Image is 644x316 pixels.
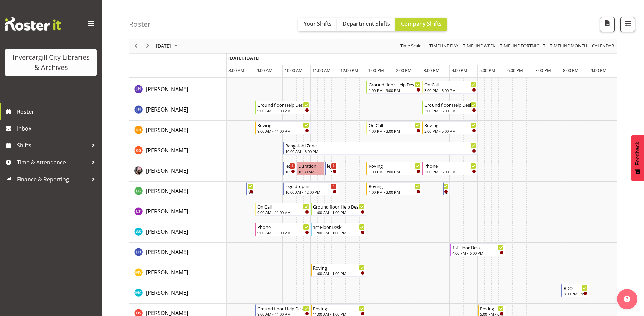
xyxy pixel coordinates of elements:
[561,284,589,297] div: Michelle Cunningham"s event - RDO Begin From Friday, September 26, 2025 at 8:00:00 PM GMT+12:00 E...
[424,108,476,113] div: 3:00 PM - 5:00 PM
[399,42,423,51] button: Time Scale
[452,244,504,251] div: 1st Floor Desk
[369,122,420,129] div: On Call
[146,187,188,195] a: [PERSON_NAME]
[396,67,412,73] span: 2:00 PM
[17,140,88,151] span: Shifts
[248,183,253,190] div: Newspapers
[146,167,188,174] span: [PERSON_NAME]
[462,42,497,51] button: Timeline Week
[311,203,366,216] div: Lyndsay Tautari"s event - Ground floor Help Desk Begin From Friday, September 26, 2025 at 11:00:0...
[284,67,303,73] span: 10:00 AM
[445,183,448,190] div: New book tagging
[452,250,504,256] div: 4:00 PM - 6:00 PM
[129,100,227,121] td: Jillian Hunter resource
[257,101,309,108] div: Ground floor Help Desk
[368,67,384,73] span: 1:00 PM
[422,101,478,114] div: Jillian Hunter"s event - Ground floor Help Desk Begin From Friday, September 26, 2025 at 3:00:00 ...
[285,142,476,149] div: Rangatahi Zone
[132,42,141,51] button: Previous
[462,42,496,51] span: Timeline Week
[311,264,366,277] div: Marion van Voornveld"s event - Roving Begin From Friday, September 26, 2025 at 11:00:00 AM GMT+12...
[129,20,151,28] h4: Roster
[146,289,188,297] a: [PERSON_NAME]
[255,223,311,236] div: Mandy Stenton"s event - Phone Begin From Friday, September 26, 2025 at 9:00:00 AM GMT+12:00 Ends ...
[298,162,323,169] div: Duration 1 hours - [PERSON_NAME]
[257,230,309,235] div: 9:00 AM - 11:00 AM
[400,42,422,51] span: Time Scale
[424,81,476,88] div: On Call
[130,39,142,53] div: previous period
[499,42,547,51] button: Fortnight
[479,67,495,73] span: 5:00 PM
[445,189,448,195] div: 3:45 PM - 4:00 PM
[298,169,323,174] div: 10:30 AM - 11:30 AM
[129,182,227,202] td: Lisa Griffiths resource
[366,162,422,175] div: Keyu Chen"s event - Roving Begin From Friday, September 26, 2025 at 1:00:00 PM GMT+12:00 Ends At ...
[313,264,365,271] div: Roving
[312,67,331,73] span: 11:00 AM
[313,210,365,215] div: 11:00 AM - 1:00 PM
[285,183,337,190] div: lego drop in
[142,39,153,53] div: next period
[257,223,309,230] div: Phone
[146,269,188,276] span: [PERSON_NAME]
[283,142,478,155] div: Katie Greene"s event - Rangatahi Zone Begin From Friday, September 26, 2025 at 10:00:00 AM GMT+12...
[325,162,338,175] div: Keyu Chen"s event - lego drop in Begin From Friday, September 26, 2025 at 11:30:00 AM GMT+12:00 E...
[255,203,311,216] div: Lyndsay Tautari"s event - On Call Begin From Friday, September 26, 2025 at 9:00:00 AM GMT+12:00 E...
[248,189,253,195] div: 8:40 AM - 9:00 AM
[129,283,227,304] td: Michelle Cunningham resource
[422,121,478,134] div: Kaela Harley"s event - Roving Begin From Friday, September 26, 2025 at 3:00:00 PM GMT+12:00 Ends ...
[480,305,504,312] div: Roving
[450,243,505,256] div: Marion Hawkes"s event - 1st Floor Desk Begin From Friday, September 26, 2025 at 4:00:00 PM GMT+12...
[343,20,390,27] span: Department Shifts
[146,166,188,175] a: [PERSON_NAME]
[257,67,273,73] span: 9:00 AM
[146,85,188,93] span: [PERSON_NAME]
[340,67,358,73] span: 12:00 PM
[600,17,615,32] button: Download a PDF of the roster for the current day
[313,230,365,235] div: 11:00 AM - 1:00 PM
[535,67,551,73] span: 7:00 PM
[155,42,172,51] span: [DATE]
[591,42,615,51] button: Month
[327,162,337,169] div: lego drop in
[311,223,366,236] div: Mandy Stenton"s event - 1st Floor Desk Begin From Friday, September 26, 2025 at 11:00:00 AM GMT+1...
[17,174,88,184] span: Finance & Reporting
[146,85,188,93] a: [PERSON_NAME]
[257,305,309,312] div: Ground floor Help Desk
[424,169,476,174] div: 3:00 PM - 5:00 PM
[369,128,420,134] div: 1:00 PM - 3:00 PM
[369,189,420,195] div: 1:00 PM - 3:00 PM
[129,263,227,283] td: Marion van Voornveld resource
[424,162,476,169] div: Phone
[313,305,365,312] div: Roving
[129,202,227,222] td: Lyndsay Tautari resource
[422,81,478,94] div: Jill Harpur"s event - On Call Begin From Friday, September 26, 2025 at 3:00:00 PM GMT+12:00 Ends ...
[591,42,615,51] span: calendar
[17,157,88,167] span: Time & Attendance
[283,162,297,175] div: Keyu Chen"s event - lego drop in Begin From Friday, September 26, 2025 at 10:00:00 AM GMT+12:00 E...
[246,182,255,195] div: Lisa Griffiths"s event - Newspapers Begin From Friday, September 26, 2025 at 8:40:00 AM GMT+12:00...
[564,284,587,291] div: RDO
[143,42,152,51] button: Next
[369,162,420,169] div: Roving
[285,149,476,154] div: 10:00 AM - 5:00 PM
[146,208,188,215] span: [PERSON_NAME]
[366,121,422,134] div: Kaela Harley"s event - On Call Begin From Friday, September 26, 2025 at 1:00:00 PM GMT+12:00 Ends...
[303,20,332,27] span: Your Shifts
[146,105,188,114] a: [PERSON_NAME]
[366,182,422,195] div: Lisa Griffiths"s event - Roving Begin From Friday, September 26, 2025 at 1:00:00 PM GMT+12:00 End...
[228,67,244,73] span: 8:00 AM
[257,210,309,215] div: 9:00 AM - 11:00 AM
[549,42,589,51] button: Timeline Month
[631,135,644,181] button: Feedback - Show survey
[424,87,476,93] div: 3:00 PM - 5:00 PM
[563,67,579,73] span: 8:00 PM
[507,67,523,73] span: 6:00 PM
[155,42,181,51] button: September 2025
[424,67,440,73] span: 3:00 PM
[255,101,311,114] div: Jillian Hunter"s event - Ground floor Help Desk Begin From Friday, September 26, 2025 at 9:00:00 ...
[129,80,227,100] td: Jill Harpur resource
[129,121,227,141] td: Kaela Harley resource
